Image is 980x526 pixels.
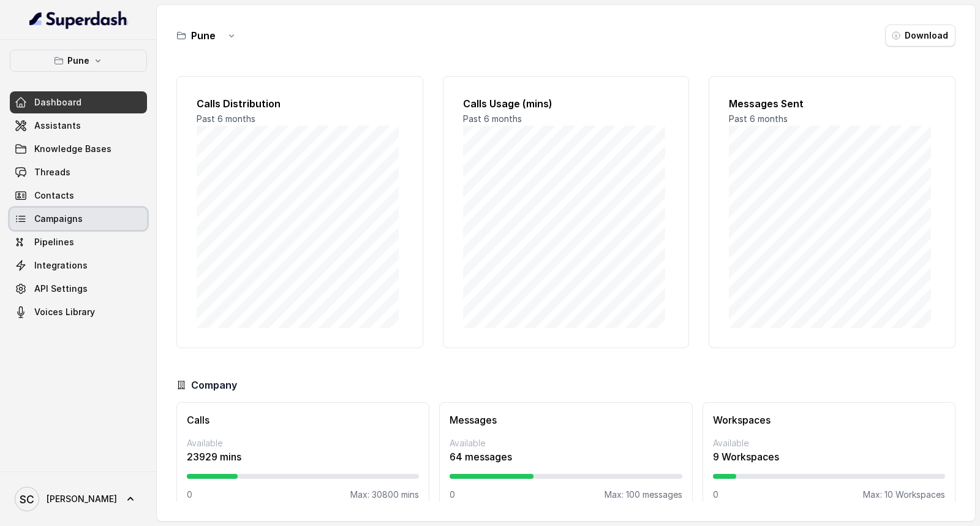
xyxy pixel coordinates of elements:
a: [PERSON_NAME] [10,482,147,516]
span: Past 6 months [197,113,255,124]
p: 64 messages [450,449,682,464]
button: Download [885,25,956,47]
h2: Messages Sent [729,96,935,111]
h3: Company [191,378,237,392]
h3: Pune [191,28,216,43]
p: Pune [67,53,89,68]
p: 0 [713,489,718,501]
a: Assistants [10,115,147,137]
h3: Workspaces [713,413,945,427]
h2: Calls Usage (mins) [463,96,669,111]
text: SC [20,493,34,506]
h3: Calls [187,413,419,427]
a: Threads [10,161,147,183]
span: Campaigns [34,213,83,225]
a: Contacts [10,185,147,207]
p: Available [713,437,945,449]
p: 0 [187,489,192,501]
span: Voices Library [34,306,95,318]
a: Pipelines [10,231,147,253]
span: Knowledge Bases [34,143,111,155]
p: Max: 30800 mins [350,489,419,501]
a: Knowledge Bases [10,138,147,160]
h2: Calls Distribution [197,96,403,111]
span: Threads [34,166,70,178]
span: Pipelines [34,236,74,248]
a: Dashboard [10,91,147,113]
p: Available [187,437,419,449]
span: [PERSON_NAME] [47,493,117,505]
p: Max: 100 messages [605,489,682,501]
span: Past 6 months [729,113,788,124]
a: Campaigns [10,208,147,230]
a: API Settings [10,278,147,300]
span: Integrations [34,259,88,272]
button: Pune [10,50,147,72]
a: Voices Library [10,301,147,323]
p: 9 Workspaces [713,449,945,464]
span: Dashboard [34,96,81,109]
span: API Settings [34,283,88,295]
span: Past 6 months [463,113,522,124]
p: Max: 10 Workspaces [863,489,945,501]
p: 23929 mins [187,449,419,464]
h3: Messages [450,413,682,427]
p: 0 [450,489,455,501]
img: light.svg [29,10,128,29]
span: Contacts [34,189,74,202]
p: Available [450,437,682,449]
a: Integrations [10,254,147,276]
span: Assistants [34,120,81,132]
